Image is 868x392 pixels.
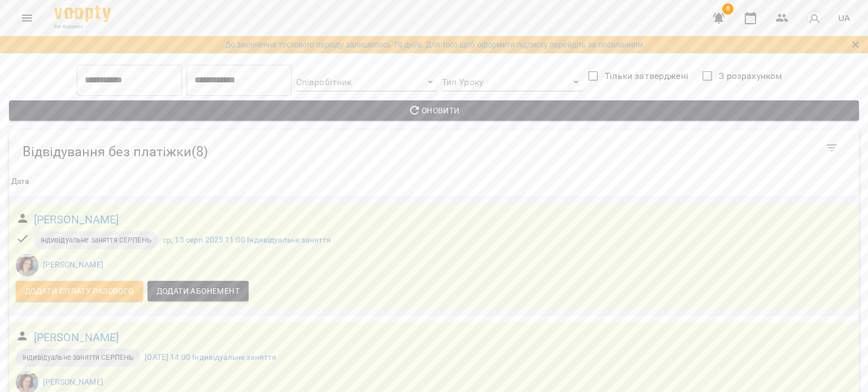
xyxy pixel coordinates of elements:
span: 8 [722,3,734,15]
button: Menu [14,5,41,32]
button: Додати сплату разового [16,281,143,301]
span: Індивідуальне заняття СЕРПЕНЬ [34,235,158,245]
span: UA [838,12,850,24]
span: Додати Абонемент [157,284,240,298]
div: Дата [11,175,29,188]
a: [PERSON_NAME] [34,211,119,228]
span: Тільки затверджені [605,69,688,83]
a: [PERSON_NAME] [43,260,103,269]
span: Дата [11,175,857,188]
a: До закінчення тестового періоду залишилось 78 дні/в. Для того щоб оформити підписку перейдіть за ... [225,39,643,50]
span: Оновити [18,104,850,117]
button: Фільтр [818,134,845,161]
img: Voopty Logo [54,6,111,22]
div: Sort [11,175,29,188]
a: [DATE] 14:00 Індивідуальне заняття [145,353,276,362]
button: UA [834,7,854,28]
img: Марченко Дарина Олегівна [16,254,38,276]
button: Закрити сповіщення [848,37,863,52]
a: [PERSON_NAME] [34,329,119,346]
span: З розрахунком [719,69,782,83]
span: Додати сплату разового [25,284,134,298]
button: Додати Абонемент [147,281,249,301]
span: Індивідуальне заняття СЕРПЕНЬ [16,353,140,363]
img: avatar_s.png [806,10,822,26]
a: ср, 13 серп 2025 11:00 Індивідуальне заняття [163,235,332,244]
a: [PERSON_NAME] [43,377,103,386]
span: For Business [54,23,111,30]
button: Оновити [9,100,859,121]
h5: Відвідування без платіжки ( 8 ) [23,143,513,161]
div: Table Toolbar [9,130,859,166]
